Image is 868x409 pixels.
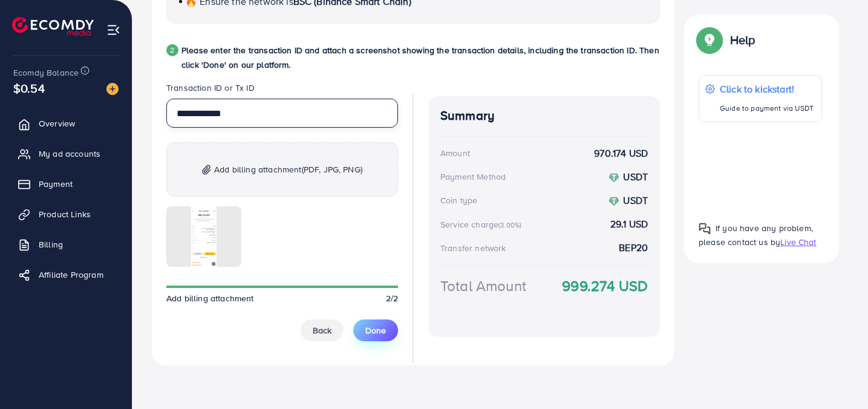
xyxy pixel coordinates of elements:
[39,238,63,250] span: Billing
[720,101,814,116] p: Guide to payment via USDT
[386,292,398,304] span: 2/2
[106,23,120,37] img: menu
[817,355,859,400] iframe: Chat
[440,218,525,231] div: Service charge
[313,324,331,336] span: Back
[181,43,660,72] p: Please enter the transaction ID and attach a screenshot showing the transaction details, includin...
[619,241,648,255] strong: BEP20
[699,223,711,235] img: Popup guide
[39,148,100,160] span: My ad accounts
[166,292,254,304] span: Add billing attachment
[39,208,91,220] span: Product Links
[9,202,123,226] a: Product Links
[730,33,755,47] p: Help
[9,263,123,287] a: Affiliate Program
[623,194,648,207] strong: USDT
[720,82,814,96] p: Click to kickstart!
[302,163,362,175] span: (PDF, JPG, PNG)
[699,29,720,51] img: Popup guide
[214,162,362,177] span: Add billing attachment
[202,165,211,175] img: img
[353,319,398,341] button: Done
[609,196,619,207] img: coin
[301,319,344,341] button: Back
[440,194,477,206] div: Coin type
[13,79,45,97] span: $0.54
[39,117,75,129] span: Overview
[9,232,123,257] a: Billing
[39,178,73,190] span: Payment
[609,172,619,183] img: coin
[498,220,521,230] small: (3.00%)
[9,111,123,136] a: Overview
[13,67,79,79] span: Ecomdy Balance
[440,242,506,254] div: Transfer network
[9,172,123,196] a: Payment
[699,222,813,248] span: If you have any problem, please contact us by
[440,147,470,159] div: Amount
[365,324,386,336] span: Done
[623,170,648,183] strong: USDT
[166,82,398,99] legend: Transaction ID or Tx ID
[440,108,648,123] h4: Summary
[562,275,648,296] strong: 999.274 USD
[166,44,178,56] div: 2
[780,236,816,248] span: Live Chat
[39,269,103,281] span: Affiliate Program
[106,83,119,95] img: image
[610,217,648,231] strong: 29.1 USD
[440,275,526,296] div: Total Amount
[9,142,123,166] a: My ad accounts
[440,171,506,183] div: Payment Method
[12,17,94,36] img: logo
[594,146,648,160] strong: 970.174 USD
[191,206,216,267] img: img uploaded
